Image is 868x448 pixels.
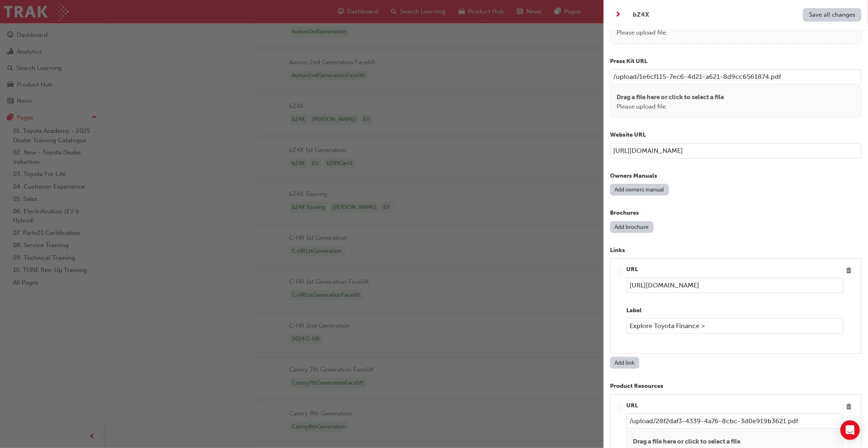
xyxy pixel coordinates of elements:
[610,172,861,181] p: Owners Manuals
[617,93,724,102] p: Drag a file here or click to select a file
[844,265,855,276] button: Delete
[610,209,861,218] p: Brochures
[610,258,861,354] div: .. .. .. ..URL Label Delete
[610,357,639,369] button: Add link
[610,382,861,391] p: Product Resources
[617,401,623,415] div: .. .. .. ..
[617,28,724,37] p: Please upload file.
[610,86,861,117] div: Drag a file here or click to select a filePlease upload file.
[610,221,654,233] button: Add brochure
[615,10,621,20] span: next-icon
[617,265,623,278] div: .. .. .. ..
[844,401,855,412] button: Delete
[610,130,861,140] p: Website URL
[626,401,844,411] p: URL
[626,265,844,274] p: URL
[610,184,669,196] button: Add owners manual
[803,8,861,22] button: Save all changes
[809,11,855,18] span: Save all changes
[626,306,844,315] p: Label
[610,57,861,66] p: Press Kit URL
[617,102,724,111] p: Please upload file.
[610,246,861,255] p: Links
[633,10,649,20] span: bZ4X
[840,420,860,440] div: Open Intercom Messenger
[633,437,740,446] p: Drag a file here or click to select a file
